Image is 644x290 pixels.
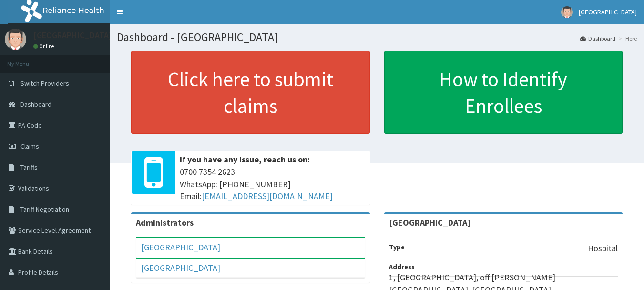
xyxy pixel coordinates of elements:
[20,100,51,108] span: Dashboard
[202,191,333,202] a: [EMAIL_ADDRESS][DOMAIN_NAME]
[180,154,310,165] b: If you have any issue, reach us on:
[588,242,618,255] p: Hospital
[20,163,38,172] span: Tariffs
[5,29,26,50] img: User Image
[579,8,637,16] span: [GEOGRAPHIC_DATA]
[131,51,370,134] a: Click here to submit claims
[136,217,194,228] b: Administrators
[20,79,69,87] span: Switch Providers
[20,205,69,214] span: Tariff Negotiation
[389,262,415,271] b: Address
[33,43,56,50] a: Online
[616,34,637,43] li: Here
[141,262,220,273] a: [GEOGRAPHIC_DATA]
[33,31,112,40] p: [GEOGRAPHIC_DATA]
[580,34,615,43] a: Dashboard
[180,166,365,203] span: 0700 7354 2623 WhatsApp: [PHONE_NUMBER] Email:
[117,31,637,43] h1: Dashboard - [GEOGRAPHIC_DATA]
[389,243,405,251] b: Type
[20,142,39,150] span: Claims
[384,51,623,134] a: How to Identify Enrollees
[141,242,220,253] a: [GEOGRAPHIC_DATA]
[389,217,470,228] strong: [GEOGRAPHIC_DATA]
[561,6,573,18] img: User Image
